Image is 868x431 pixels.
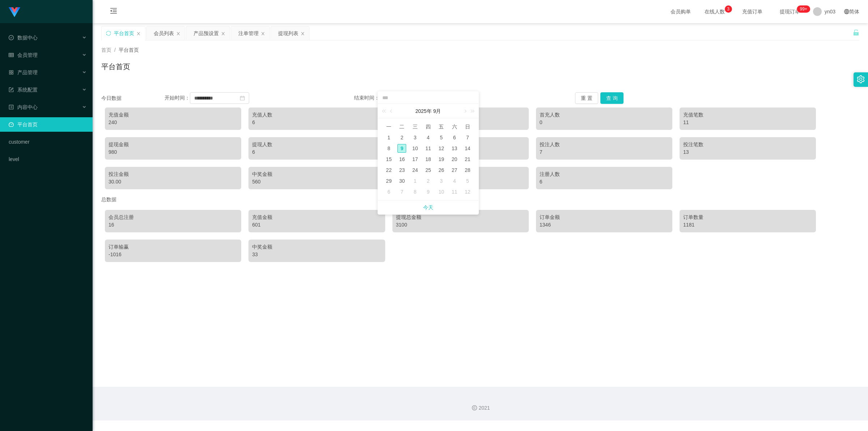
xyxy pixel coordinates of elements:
[448,176,461,186] td: 2025年10月4日
[448,123,461,130] span: 六
[422,121,435,132] th: 周四
[435,132,448,143] td: 2025年9月5日
[101,94,165,102] div: 今日数据
[252,214,381,221] div: 充值金额
[238,26,259,40] div: 注单管理
[9,105,14,110] i: 图标: profile
[409,143,422,154] td: 2025年9月10日
[461,104,468,118] a: 下个月 (翻页下键)
[278,26,298,40] div: 提现列表
[109,243,238,251] div: 订单输赢
[193,26,219,40] div: 产品预设置
[397,166,406,174] div: 23
[435,143,448,154] td: 2025年9月12日
[382,165,395,176] td: 2025年9月22日
[540,178,669,186] div: 6
[101,0,126,24] i: 图标: menu-fold
[683,111,812,119] div: 充值笔数
[409,186,422,197] td: 2025年10月8日
[540,141,669,148] div: 投注人数
[395,176,408,186] td: 2025年9月30日
[261,31,265,36] i: 图标: close
[450,144,459,153] div: 13
[461,123,474,130] span: 日
[422,154,435,165] td: 2025年9月18日
[448,165,461,176] td: 2025年9月27日
[727,5,729,13] p: 3
[136,31,141,36] i: 图标: close
[109,148,238,156] div: 980
[424,177,433,185] div: 2
[461,165,474,176] td: 2025年9月28日
[9,152,87,166] a: level
[384,187,393,196] div: 6
[435,121,448,132] th: 周五
[437,155,446,164] div: 19
[252,119,381,126] div: 6
[435,123,448,130] span: 五
[9,104,38,110] span: 内容中心
[448,121,461,132] th: 周六
[450,187,459,196] div: 11
[221,31,225,36] i: 图标: close
[437,144,446,153] div: 12
[382,176,395,186] td: 2025年9月29日
[450,166,459,174] div: 27
[463,133,472,142] div: 7
[540,170,669,178] div: 注册人数
[109,251,238,258] div: -1016
[450,177,459,185] div: 4
[9,117,87,132] a: 图标: dashboard平台首页
[354,95,379,101] span: 结束时间：
[9,135,87,149] a: customer
[683,119,812,126] div: 11
[424,187,433,196] div: 9
[461,176,474,186] td: 2025年10月5日
[384,166,393,174] div: 22
[437,166,446,174] div: 26
[397,155,406,164] div: 16
[461,143,474,154] td: 2025年9月14日
[382,154,395,165] td: 2025年9月15日
[600,92,624,104] button: 查 询
[844,9,849,14] i: 图标: global
[395,165,408,176] td: 2025年9月23日
[9,35,14,40] i: 图标: check-circle-o
[853,29,859,36] i: 图标: unlock
[437,187,446,196] div: 10
[109,178,238,186] div: 30.00
[540,214,669,221] div: 订单金额
[797,5,810,13] sup: 279
[435,154,448,165] td: 2025年9月19日
[463,155,472,164] div: 21
[435,176,448,186] td: 2025年10月3日
[437,177,446,185] div: 3
[101,47,111,53] span: 首页
[114,26,134,40] div: 平台首页
[384,177,393,185] div: 29
[422,143,435,154] td: 2025年9月11日
[424,166,433,174] div: 25
[683,221,812,229] div: 1181
[9,7,20,17] img: logo.9652507e.png
[409,165,422,176] td: 2025年9月24日
[409,132,422,143] td: 2025年9月3日
[382,123,395,130] span: 一
[448,154,461,165] td: 2025年9月20日
[9,52,38,58] span: 会员管理
[388,104,395,118] a: 上个月 (翻页上键)
[424,155,433,164] div: 18
[119,47,139,53] span: 平台首页
[411,177,420,185] div: 1
[463,166,472,174] div: 28
[396,214,525,221] div: 提现总金额
[382,186,395,197] td: 2025年10月6日
[9,69,38,75] span: 产品管理
[397,187,406,196] div: 7
[540,119,669,126] div: 0
[411,187,420,196] div: 8
[252,148,381,156] div: 6
[422,132,435,143] td: 2025年9月4日
[395,154,408,165] td: 2025年9月16日
[109,214,238,221] div: 会员总注册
